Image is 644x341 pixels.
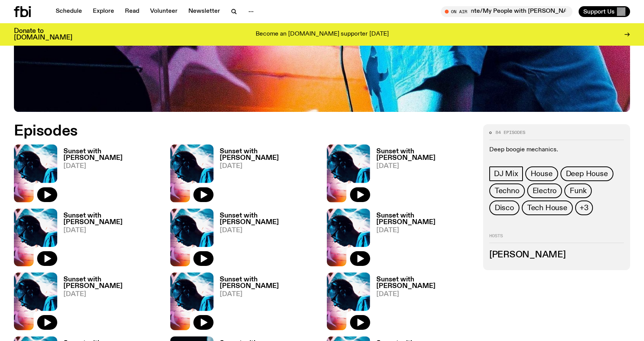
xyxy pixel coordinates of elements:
[63,212,161,226] h3: Sunset with [PERSON_NAME]
[489,146,624,154] p: Deep boogie mechanics.
[63,148,161,161] h3: Sunset with [PERSON_NAME]
[495,204,514,212] span: Disco
[575,200,593,215] button: +3
[63,163,161,170] span: [DATE]
[220,212,317,226] h3: Sunset with [PERSON_NAME]
[566,170,608,178] span: Deep House
[88,6,119,17] a: Explore
[376,163,474,170] span: [DATE]
[14,209,57,266] img: Simon Caldwell stands side on, looking downwards. He has headphones on. Behind him is a brightly ...
[220,291,317,298] span: [DATE]
[525,166,558,181] a: House
[370,148,474,202] a: Sunset with [PERSON_NAME][DATE]
[376,227,474,234] span: [DATE]
[145,6,182,17] a: Volunteer
[63,276,161,290] h3: Sunset with [PERSON_NAME]
[579,6,630,17] button: Support Us
[327,144,370,202] img: Simon Caldwell stands side on, looking downwards. He has headphones on. Behind him is a brightly ...
[489,251,624,259] h3: [PERSON_NAME]
[533,187,557,195] span: Electro
[63,227,161,234] span: [DATE]
[327,209,370,266] img: Simon Caldwell stands side on, looking downwards. He has headphones on. Behind him is a brightly ...
[495,130,525,135] span: 84 episodes
[376,276,474,290] h3: Sunset with [PERSON_NAME]
[220,276,317,290] h3: Sunset with [PERSON_NAME]
[220,163,317,170] span: [DATE]
[14,124,422,138] h2: Episodes
[489,234,624,243] h2: Hosts
[527,204,567,212] span: Tech House
[63,291,161,298] span: [DATE]
[170,144,214,202] img: Simon Caldwell stands side on, looking downwards. He has headphones on. Behind him is a brightly ...
[522,200,573,215] a: Tech House
[489,166,523,181] a: DJ Mix
[376,212,474,226] h3: Sunset with [PERSON_NAME]
[441,6,572,17] button: On AirMi Gente/My People with [PERSON_NAME]
[57,212,161,266] a: Sunset with [PERSON_NAME][DATE]
[214,276,317,330] a: Sunset with [PERSON_NAME][DATE]
[170,209,214,266] img: Simon Caldwell stands side on, looking downwards. He has headphones on. Behind him is a brightly ...
[120,6,144,17] a: Read
[531,170,553,178] span: House
[570,187,586,195] span: Funk
[214,148,317,202] a: Sunset with [PERSON_NAME][DATE]
[495,187,519,195] span: Techno
[14,144,57,202] img: Simon Caldwell stands side on, looking downwards. He has headphones on. Behind him is a brightly ...
[580,204,589,212] span: +3
[370,212,474,266] a: Sunset with [PERSON_NAME][DATE]
[564,183,592,198] a: Funk
[57,148,161,202] a: Sunset with [PERSON_NAME][DATE]
[376,291,474,298] span: [DATE]
[170,272,214,330] img: Simon Caldwell stands side on, looking downwards. He has headphones on. Behind him is a brightly ...
[376,148,474,161] h3: Sunset with [PERSON_NAME]
[51,6,87,17] a: Schedule
[489,183,525,198] a: Techno
[370,276,474,330] a: Sunset with [PERSON_NAME][DATE]
[14,272,57,330] img: Simon Caldwell stands side on, looking downwards. He has headphones on. Behind him is a brightly ...
[57,276,161,330] a: Sunset with [PERSON_NAME][DATE]
[560,166,613,181] a: Deep House
[214,212,317,266] a: Sunset with [PERSON_NAME][DATE]
[220,227,317,234] span: [DATE]
[489,200,519,215] a: Disco
[184,6,225,17] a: Newsletter
[527,183,562,198] a: Electro
[256,31,389,38] p: Become an [DOMAIN_NAME] supporter [DATE]
[494,170,518,178] span: DJ Mix
[14,28,72,41] h3: Donate to [DOMAIN_NAME]
[220,148,317,161] h3: Sunset with [PERSON_NAME]
[583,8,615,15] span: Support Us
[327,272,370,330] img: Simon Caldwell stands side on, looking downwards. He has headphones on. Behind him is a brightly ...
[449,9,569,14] span: Tune in live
